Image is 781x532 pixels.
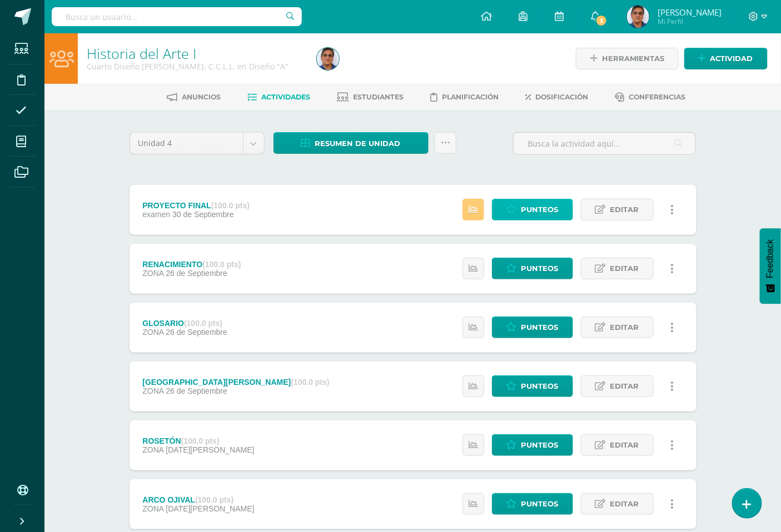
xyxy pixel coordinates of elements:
span: 26 de Septiembre [166,269,227,278]
span: [DATE][PERSON_NAME] [166,504,254,513]
input: Busca un usuario... [52,7,302,26]
strong: (100.0 pts) [181,436,220,445]
span: Punteos [521,435,559,455]
a: Unidad 4 [130,133,264,154]
span: Conferencias [629,93,685,101]
span: Herramientas [602,48,664,69]
a: Herramientas [576,48,679,69]
strong: (100.0 pts) [184,319,222,328]
span: Editar [610,258,639,279]
a: Planificación [430,88,499,106]
span: Editar [610,199,639,220]
span: [DATE][PERSON_NAME] [166,445,254,454]
span: Punteos [521,317,559,338]
a: Conferencias [615,88,685,106]
span: Punteos [521,258,559,279]
span: Unidad 4 [138,133,235,154]
a: Resumen de unidad [273,132,429,154]
div: RENACIMIENTO [142,260,241,269]
span: Editar [610,435,639,455]
strong: (100.0 pts) [211,201,250,210]
span: Editar [610,376,639,397]
span: ZONA [142,269,163,278]
span: Punteos [521,376,559,397]
strong: (100.0 pts) [291,378,329,387]
span: Planificación [442,93,499,101]
button: Feedback - Mostrar encuesta [760,228,781,304]
span: Feedback [765,239,775,278]
span: Editar [610,494,639,514]
span: Editar [610,317,639,338]
span: Resumen de unidad [315,133,401,154]
span: Anuncios [182,93,221,101]
span: 3 [595,14,608,27]
span: [PERSON_NAME] [658,7,722,18]
a: Punteos [492,434,573,456]
strong: (100.0 pts) [195,495,233,504]
img: 273b6853e3968a0849ea5b67cbf1d59c.png [317,48,339,70]
div: Cuarto Diseño Bach. C.C.L.L. en Diseño 'A' [87,61,304,72]
a: Punteos [492,199,573,220]
div: [GEOGRAPHIC_DATA][PERSON_NAME] [142,378,329,387]
span: 26 de Septiembre [166,328,227,337]
span: Punteos [521,199,559,220]
a: Punteos [492,493,573,515]
a: Dosificación [525,88,588,106]
a: Actividades [247,88,310,106]
span: Actividades [261,93,310,101]
span: 26 de Septiembre [166,387,227,395]
div: ARCO OJIVAL [142,495,254,504]
div: ROSETÓN [142,436,254,445]
span: Dosificación [535,93,588,101]
span: examen [142,210,170,219]
input: Busca la actividad aquí... [514,133,695,154]
a: Historia del Arte I [87,44,196,63]
strong: (100.0 pts) [202,260,241,269]
a: Punteos [492,317,573,338]
span: ZONA [142,445,163,454]
h1: Historia del Arte I [87,46,304,61]
a: Anuncios [167,88,221,106]
span: ZONA [142,387,163,395]
a: Actividad [684,48,768,69]
span: Estudiantes [353,93,404,101]
span: Punteos [521,494,559,514]
img: 273b6853e3968a0849ea5b67cbf1d59c.png [627,6,649,28]
span: ZONA [142,328,163,337]
div: PROYECTO FINAL [142,201,250,210]
span: ZONA [142,504,163,513]
span: Actividad [710,48,753,69]
a: Estudiantes [337,88,404,106]
a: Punteos [492,258,573,279]
span: 30 de Septiembre [172,210,234,219]
span: Mi Perfil [658,17,722,26]
div: GLOSARIO [142,319,227,328]
a: Punteos [492,375,573,397]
